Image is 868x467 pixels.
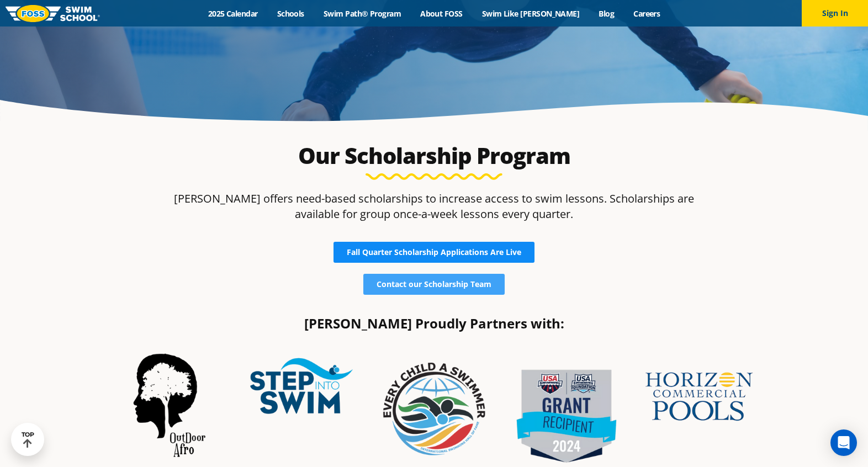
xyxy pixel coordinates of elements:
[198,8,267,19] a: 2025 Calendar
[22,431,34,448] div: TOP
[830,429,857,456] div: Open Intercom Messenger
[334,242,534,263] a: Fall Quarter Scholarship Applications Are Live
[377,280,491,288] span: Contact our Scholarship Team
[363,274,505,295] a: Contact our Scholarship Team
[173,191,695,222] p: [PERSON_NAME] offers need-based scholarships to increase access to swim lessons. Scholarships are...
[624,8,670,19] a: Careers
[411,8,473,19] a: About FOSS
[314,8,410,19] a: Swim Path® Program
[6,5,100,22] img: FOSS Swim School Logo
[108,317,760,330] h4: [PERSON_NAME] Proudly Partners with:
[173,142,695,169] h2: Our Scholarship Program
[472,8,589,19] a: Swim Like [PERSON_NAME]
[347,248,521,256] span: Fall Quarter Scholarship Applications Are Live
[589,8,624,19] a: Blog
[267,8,314,19] a: Schools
